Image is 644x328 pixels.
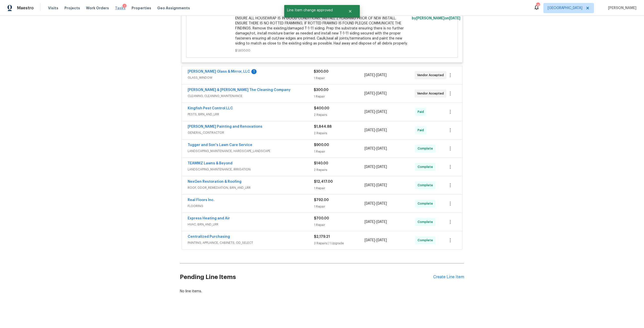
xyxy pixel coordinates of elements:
span: [DATE] [376,165,387,169]
a: [PERSON_NAME] & [PERSON_NAME] The Cleaning Company [188,88,291,92]
span: CLEANING, CLEANING_MAINTENANCE [188,93,314,99]
h2: Pending Line Items [180,265,433,289]
span: Complete [418,238,435,243]
a: Kingfish Pest Control LLC [188,107,233,110]
a: Express Heating and Air [188,217,230,220]
div: 1 Repair [314,76,364,81]
span: - [365,146,387,151]
span: Tasks [115,6,126,10]
span: Paid [418,128,426,133]
span: [GEOGRAPHIC_DATA] [548,6,582,11]
div: 1 [123,4,127,9]
span: [DATE] [376,110,387,114]
div: 1 [251,69,257,74]
div: 1 Repair [314,94,364,99]
span: [DATE] [376,128,387,132]
a: [PERSON_NAME] Painting and Renovations [188,125,262,128]
span: [DATE] [365,220,375,224]
span: Complete [418,146,435,151]
div: 1 Repair [314,222,365,227]
a: [PERSON_NAME] Glass & Mirror, LLC [188,70,250,73]
span: [DATE] [365,202,375,205]
span: [DATE] [376,92,387,95]
span: - [365,238,387,243]
div: Create Line Item [433,275,464,279]
a: NexGen Restoration & Roofing [188,180,242,183]
span: LANDSCAPING_MAINTENANCE, IRRIGATION [188,167,314,172]
span: Work Orders [86,6,109,11]
span: [DATE] [365,147,375,150]
span: Line Item change approved [284,5,342,16]
span: Geo Assignments [157,6,190,11]
span: Complete [418,164,435,169]
span: - [364,73,387,78]
span: [DATE] [365,110,375,114]
span: REPLACE ALL ROTTED SIDING AND TRIM. CUT SIDING 20-24” FROM BOTTOM OR REPLACE ENTIRE SHEET. ENSURE... [235,11,409,46]
span: $700.00 [314,217,329,220]
span: [DATE] [365,165,375,169]
div: 1 Repair [314,149,365,154]
span: - [365,109,387,114]
span: [DATE] [376,73,387,77]
span: GENERAL_CONTRACTOR [188,130,314,135]
button: Close [342,6,358,16]
span: [PERSON_NAME] [606,6,636,11]
div: 18 [536,3,540,8]
span: [DATE] [449,17,460,20]
span: - [365,164,387,169]
span: [DATE] [376,183,387,187]
span: - [364,91,387,96]
span: - [365,219,387,224]
span: FLOORING [188,204,314,209]
span: Complete [418,201,435,206]
span: [DATE] [376,220,387,224]
span: Complete [418,183,435,188]
span: PAINTING, APPLIANCE, CABINETS, OD_SELECT [188,240,314,245]
span: [DATE] [365,239,375,242]
span: $1,600.00 [235,48,409,53]
span: Vendor Accepted [417,91,446,96]
a: Centralized Purchasing [188,235,230,239]
div: 1 Repair [314,186,365,191]
span: Visits [48,6,58,11]
span: - [365,201,387,206]
span: ROOF, ODOR_REMEDIATION, BRN_AND_LRR [188,185,314,190]
span: PESTS, BRN_AND_LRR [188,112,314,117]
span: [DATE] [365,128,375,132]
span: $2,179.21 [314,235,330,239]
span: $300.00 [314,70,329,73]
span: Maestro [17,6,34,11]
a: TEAMMZ Lawns & Beyond [188,162,232,165]
span: [DATE] [365,183,375,187]
span: - [365,128,387,133]
span: Paid [418,109,426,114]
span: $400.00 [314,107,329,110]
span: - [365,183,387,188]
span: $300.00 [314,88,329,92]
div: 1 Repair [314,204,365,209]
div: No line items. [180,289,464,294]
span: Complete [418,219,435,224]
span: Properties [132,6,151,11]
a: Real Floors Inc. [188,198,215,202]
div: 3 Repairs | 1 Upgrade [314,241,365,246]
span: GLASS_WINDOW [188,75,314,80]
span: [DATE] [376,202,387,205]
span: Projects [64,6,80,11]
span: [DATE] [376,147,387,150]
span: LANDSCAPING_MAINTENANCE, HARDSCAPE_LANDSCAPE [188,149,314,154]
span: $140.00 [314,162,328,165]
span: $12,417.00 [314,180,333,183]
span: [DATE] [376,239,387,242]
div: 2 Repairs [314,112,365,117]
a: Tugger and Son's Lawn Care Service [188,143,252,147]
span: HVAC, BRN_AND_LRR [188,222,314,227]
span: [DATE] [364,73,375,77]
div: 2 Repairs [314,131,365,136]
div: 2 Repairs [314,167,365,172]
span: $1,844.88 [314,125,332,128]
span: Vendor Accepted [417,73,446,78]
span: $792.00 [314,198,329,202]
span: [DATE] [364,92,375,95]
span: $900.00 [314,143,329,147]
